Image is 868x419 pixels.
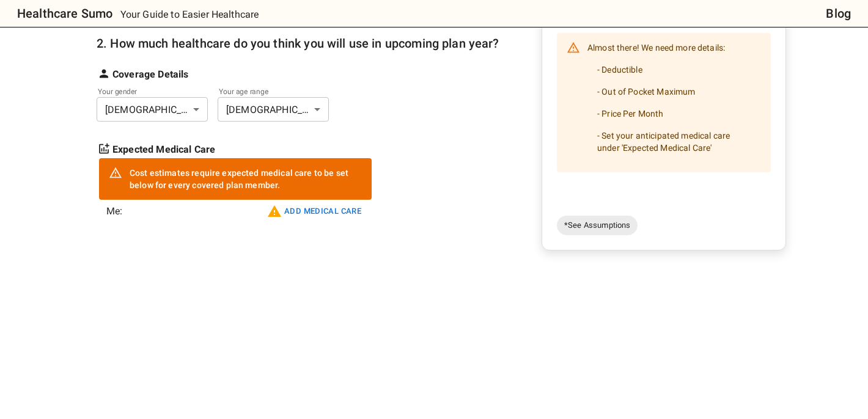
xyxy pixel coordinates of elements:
[106,204,122,219] div: Me:
[587,125,761,159] li: - Set your anticipated medical care under 'Expected Medical Care'
[587,59,761,81] li: - Deductible
[557,216,638,235] a: *See Assumptions
[112,142,215,157] strong: Expected Medical Care
[97,97,208,122] div: [DEMOGRAPHIC_DATA]
[17,4,112,23] h6: Healthcare Sumo
[557,219,638,231] span: *See Assumptions
[264,202,364,221] button: Add medical care
[7,4,112,23] a: Healthcare Sumo
[587,103,761,125] li: - Price Per Month
[218,97,329,122] div: [DEMOGRAPHIC_DATA]
[130,162,362,196] div: Cost estimates require expected medical care to be set below for every covered plan member.
[219,86,312,97] label: Your age range
[120,7,259,22] p: Your Guide to Easier Healthcare
[98,86,191,97] label: Your gender
[587,81,761,103] li: - Out of Pocket Maximum
[112,67,188,82] strong: Coverage Details
[587,37,761,169] div: Almost there! We need more details:
[826,4,851,23] a: Blog
[97,34,499,53] h6: 2. How much healthcare do you think you will use in upcoming plan year?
